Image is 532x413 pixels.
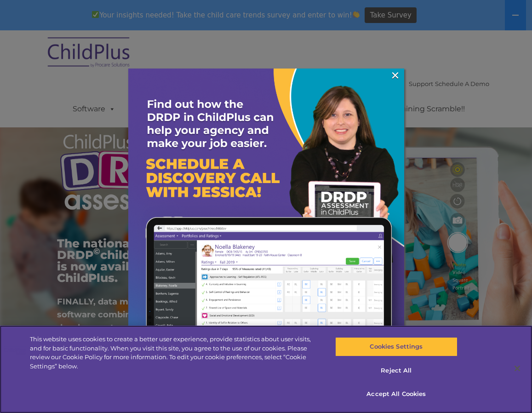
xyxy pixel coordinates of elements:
[335,384,458,404] button: Accept All Cookies
[390,71,400,80] a: ×
[30,335,319,371] div: This website uses cookies to create a better user experience, provide statistics about user visit...
[507,358,527,379] button: Close
[335,361,458,380] button: Reject All
[335,337,458,356] button: Cookies Settings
